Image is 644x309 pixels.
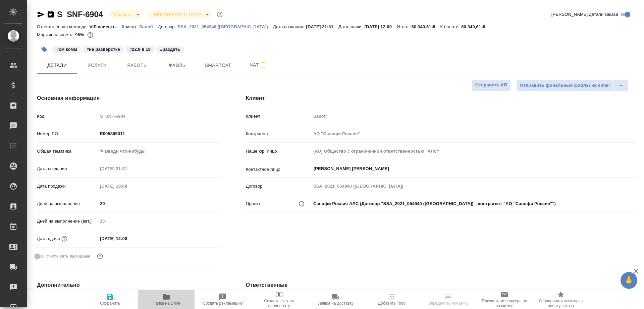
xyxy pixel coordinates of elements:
[537,299,585,308] span: Скопировать ссылку на оценку заказа
[138,290,195,309] button: Папка на Drive
[98,234,156,243] input: ✎ Введи что-нибудь
[139,24,158,29] p: Sanofi
[246,130,311,137] p: Контрагент
[311,129,637,139] input: Пустое поле
[311,198,637,209] div: Санофи Россия АЛС (Договор "SSA_2021_054940 ([GEOGRAPHIC_DATA])", контрагент "АО "Санофи Россия"")
[412,24,440,29] p: 60 349,61 ₽
[246,148,311,155] p: Наше юр. лицо
[41,61,73,70] span: Детали
[160,46,180,53] p: #раздать
[621,272,637,289] button: 🙏
[96,252,104,261] button: Выбери, если сб и вс нужно считать рабочими днями для выполнения заказа.
[397,24,411,29] p: Итого:
[75,32,86,37] p: 96%
[98,181,156,191] input: Пустое поле
[246,281,637,289] h4: Ответственные
[215,10,224,19] button: Доп статусы указывают на важность/срочность заказа
[98,146,219,157] div: ✎ Введи что-нибудь
[112,12,134,17] button: В работе
[476,290,533,309] button: Призвать менеджера по развитию
[98,216,219,226] input: Пустое поле
[47,10,55,18] button: Скопировать ссылку
[37,183,98,190] p: Дата продажи
[255,299,303,308] span: Создать счет на предоплату
[37,200,98,207] p: Дней на выполнение
[378,301,406,306] span: Добавить Todo
[121,61,154,70] span: Работы
[461,24,490,29] p: 60 349,61 ₽
[82,290,138,309] button: Сохранить
[273,24,306,29] p: Дата создания:
[472,79,511,91] button: Отправить КП
[37,148,98,155] p: Общая тематика
[52,46,82,52] span: см комм
[158,24,178,29] p: Договор:
[37,165,98,172] p: Дата создания
[100,148,211,155] div: ✎ Введи что-нибудь
[242,61,274,69] span: Чат
[57,10,103,19] a: S_SNF-6904
[56,46,77,53] p: #см комм
[37,94,219,102] h4: Основная информация
[317,301,354,306] span: Заявка на доставку
[125,46,155,52] span: 22.9 в 18
[246,94,637,102] h4: Клиент
[246,183,311,190] p: Договор
[162,61,194,70] span: Файлы
[251,290,307,309] button: Создать счет на предоплату
[516,79,629,91] div: split button
[195,290,251,309] button: Создать рекламацию
[98,199,219,208] input: ✎ Введи что-нибудь
[623,273,635,287] span: 🙏
[100,301,120,306] span: Сохранить
[81,61,113,70] span: Услуги
[364,24,397,29] p: [DATE] 12:00
[122,24,139,29] p: Клиент:
[203,301,243,306] span: Создать рекламацию
[311,146,637,156] input: Пустое поле
[37,235,60,242] p: Дата сдачи
[129,46,151,53] p: #22.9 в 18
[98,129,219,139] input: ✎ Введи что-нибудь
[47,253,91,260] span: Учитывать выходные
[139,24,158,29] a: Sanofi
[633,168,634,169] button: Open
[246,166,311,173] p: Контактное лицо
[420,290,476,309] button: Определить тематику
[37,130,98,137] p: Номер PO
[516,79,613,91] button: Отправить финальные файлы на email
[177,24,273,29] a: SSA_2021_054940 ([GEOGRAPHIC_DATA])
[60,234,69,243] button: Если добавить услуги и заполнить их объемом, то дата рассчитается автоматически
[147,10,211,19] div: В работе
[533,290,589,309] button: Скопировать ссылку на оценку заказа
[306,24,338,29] p: [DATE] 21:31
[480,299,529,308] span: Призвать менеджера по развитию
[440,24,462,29] p: К оплате:
[37,218,98,225] p: Дней на выполнение (авт.)
[37,42,52,57] button: Добавить тэг
[37,10,45,18] button: Скопировать ссылку для ЯМессенджера
[37,281,219,289] h4: Дополнительно
[37,113,98,120] p: Код
[475,81,507,89] span: Отправить КП
[151,12,203,17] button: [DEMOGRAPHIC_DATA]
[87,46,120,53] p: #на разверстке
[202,61,234,70] span: Smartcat
[98,164,156,173] input: Пустое поле
[307,290,364,309] button: Заявка на доставку
[338,24,364,29] p: Дата сдачи:
[311,111,637,121] input: Пустое поле
[311,181,637,191] input: Пустое поле
[86,31,95,39] button: 1824.00 RUB;
[259,61,267,69] svg: Подписаться
[82,46,125,52] span: на разверстке
[153,301,180,306] span: Папка на Drive
[246,113,311,120] p: Клиент
[520,82,610,89] span: Отправить финальные файлы на email
[364,290,420,309] button: Добавить Todo
[98,111,219,121] input: Пустое поле
[551,11,618,18] span: [PERSON_NAME] детали заказа
[108,10,142,19] div: В работе
[37,32,75,37] p: Маржинальность:
[90,24,122,29] p: VIP клиенты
